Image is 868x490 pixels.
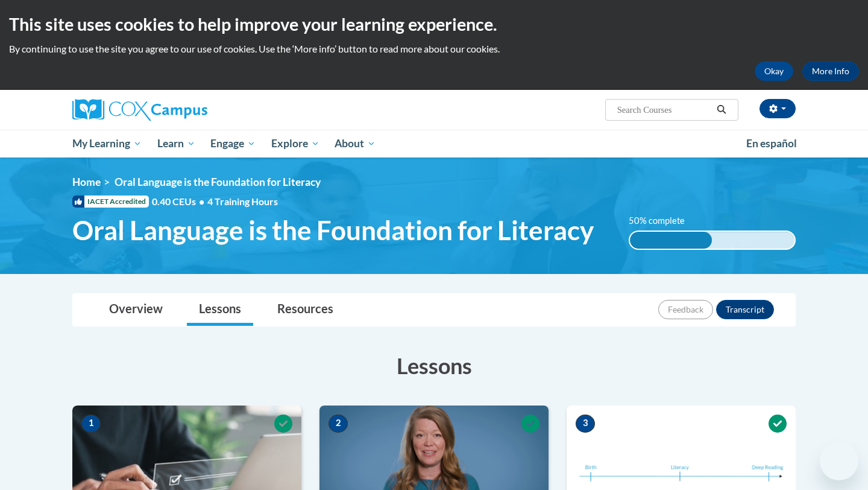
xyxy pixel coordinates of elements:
a: En español [738,131,805,156]
button: Okay [755,62,793,81]
span: 3 [576,415,595,433]
span: Oral Language is the Foundation for Literacy [72,214,594,246]
a: Learn [149,130,203,157]
span: 0.40 CEUs [152,195,207,208]
button: Account Settings [759,99,796,118]
img: Cox Campus [72,99,207,121]
span: En español [746,137,797,150]
button: Transcript [716,300,774,319]
span: 2 [329,415,348,433]
span: About [335,136,376,151]
a: My Learning [64,130,149,157]
a: Cox Campus [72,99,301,121]
span: • [199,196,204,207]
span: Oral Language is the Foundation for Literacy [115,176,321,188]
a: Overview [97,294,175,326]
a: More Info [802,62,859,81]
span: Learn [157,136,195,151]
h3: Lessons [72,351,796,381]
h2: This site uses cookies to help improve your learning experience. [9,12,859,36]
span: My Learning [72,136,142,151]
a: Home [72,176,101,188]
span: 1 [81,415,101,433]
a: About [327,130,384,157]
span: Explore [271,136,319,151]
div: Main menu [54,130,814,157]
a: Engage [203,130,263,157]
label: 50% complete [629,214,698,227]
a: Lessons [187,294,253,326]
div: 50% complete [630,232,712,249]
button: Search [712,103,731,117]
span: IACET Accredited [72,196,149,208]
a: Resources [265,294,345,326]
input: Search Courses [616,103,712,117]
iframe: Button to launch messaging window [820,442,858,480]
span: 4 Training Hours [207,196,278,207]
p: By continuing to use the site you agree to our use of cookies. Use the ‘More info’ button to read... [9,42,859,56]
a: Explore [263,130,327,157]
button: Feedback [658,300,713,319]
span: Engage [210,136,256,151]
